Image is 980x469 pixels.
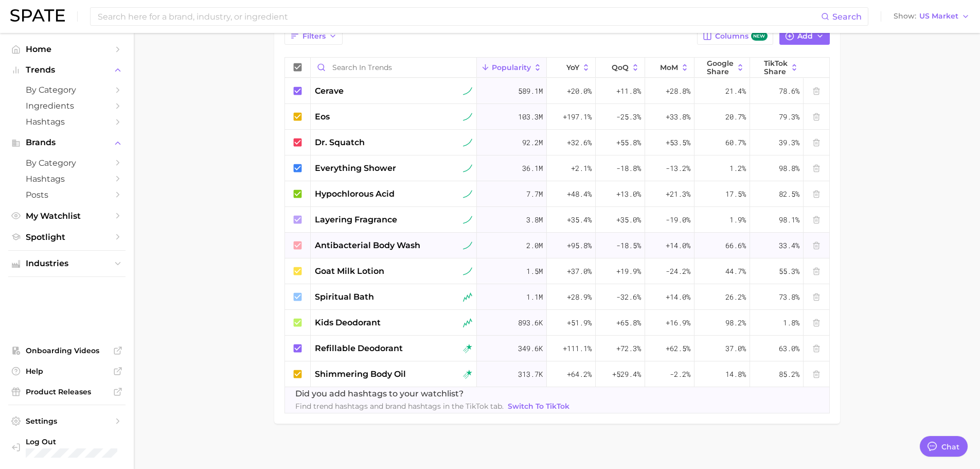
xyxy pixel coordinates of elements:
a: Hashtags [8,114,126,130]
span: Spotlight [26,232,108,242]
span: 73.8% [779,291,799,303]
button: Google Share [694,58,750,78]
span: +64.2% [567,368,592,380]
span: +21.3% [666,188,690,200]
span: +16.9% [666,317,690,329]
img: sustained riser [463,215,472,224]
span: 39.3% [779,136,799,149]
button: antibacterial body washsustained riser2.0m+95.8%-18.5%+14.0%66.6%33.4% [285,233,829,258]
span: +48.4% [567,188,592,200]
span: +51.9% [567,317,592,329]
span: -18.5% [616,239,641,252]
a: Spotlight [8,229,126,245]
button: ShowUS Market [891,10,972,23]
span: by Category [26,158,108,168]
span: 98.8% [779,162,799,175]
span: +11.8% [616,85,641,97]
span: kids deodorant [315,317,381,329]
span: shimmering body oil [315,368,406,380]
span: 37.0% [725,342,746,355]
span: Columns [715,31,767,41]
span: Did you add hashtags to your watchlist? [295,388,572,400]
span: -2.2% [670,368,690,380]
button: refillable deodorantrising star349.6k+111.1%+72.3%+62.5%37.0%63.0% [285,336,829,361]
span: +62.5% [666,342,690,355]
img: sustained riser [463,86,472,96]
span: Brands [26,138,108,147]
span: YoY [566,63,579,72]
span: hypochlorous acid [315,188,395,200]
span: +28.8% [666,85,690,97]
span: +53.5% [666,136,690,149]
span: +19.9% [616,265,641,277]
span: +65.8% [616,317,641,329]
span: +197.1% [563,111,592,123]
span: 66.6% [725,239,746,252]
span: Add [797,32,813,41]
span: Popularity [492,63,531,72]
span: Help [26,367,108,376]
span: Show [894,13,916,19]
span: 1.1m [526,291,543,303]
button: everything showersustained riser36.1m+2.1%-18.8%-13.2%1.2%98.8% [285,155,829,181]
a: Switch to TikTok [506,400,572,413]
span: 1.5m [526,265,543,277]
span: 98.1% [779,214,799,226]
span: 103.3m [518,111,543,123]
span: 44.7% [725,265,746,277]
span: 33.4% [779,239,799,252]
span: 79.3% [779,111,799,123]
span: +32.6% [567,136,592,149]
img: sustained riser [463,138,472,147]
button: Trends [8,62,126,78]
span: +72.3% [616,342,641,355]
a: Hashtags [8,171,126,187]
span: 63.0% [779,342,799,355]
span: +37.0% [567,265,592,277]
span: 1.2% [729,162,746,175]
span: Filters [302,32,326,41]
span: +95.8% [567,239,592,252]
img: seasonal riser [463,318,472,327]
span: +35.0% [616,214,641,226]
span: -18.8% [616,162,641,175]
span: 92.2m [522,136,543,149]
a: Posts [8,187,126,203]
span: Posts [26,190,108,200]
span: -25.3% [616,111,641,123]
span: dr. squatch [315,136,365,149]
span: 60.7% [725,136,746,149]
img: rising star [463,344,472,353]
span: QoQ [612,63,629,72]
span: 26.2% [725,291,746,303]
a: by Category [8,155,126,171]
span: Google Share [707,59,734,76]
span: 21.4% [725,85,746,97]
span: 36.1m [522,162,543,175]
a: Ingredients [8,98,126,114]
span: MoM [660,63,678,72]
span: goat milk lotion [315,265,384,277]
span: new [751,31,768,41]
img: seasonal riser [463,292,472,302]
span: +14.0% [666,239,690,252]
span: by Category [26,85,108,95]
span: +55.8% [616,136,641,149]
span: 589.1m [518,85,543,97]
span: Hashtags [26,174,108,184]
img: sustained riser [463,189,472,199]
span: 3.8m [526,214,543,226]
img: sustained riser [463,112,472,121]
span: TikTok Share [764,59,788,76]
span: +2.1% [571,162,592,175]
button: MoM [645,58,694,78]
span: Ingredients [26,101,108,111]
img: sustained riser [463,267,472,276]
span: Settings [26,416,108,426]
span: 313.7k [518,368,543,380]
span: 55.3% [779,265,799,277]
span: layering fragrance [315,214,397,226]
span: +14.0% [666,291,690,303]
span: 20.7% [725,111,746,123]
span: 7.7m [526,188,543,200]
